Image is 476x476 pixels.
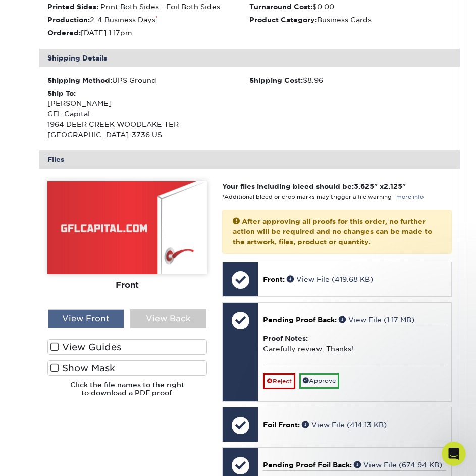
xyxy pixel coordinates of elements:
[263,316,337,324] span: Pending Proof Back:
[47,89,76,97] strong: Ship To:
[384,182,402,190] span: 2.125
[249,15,452,25] li: Business Cards
[130,309,206,328] div: View Back
[249,76,303,84] strong: Shipping Cost:
[47,381,207,405] h6: Click the file names to the right to download a PDF proof.
[249,3,312,11] strong: Turnaround Cost:
[47,15,250,25] li: 2-4 Business Days
[263,421,300,429] span: Foil Front:
[302,421,387,429] a: View File (414.13 KB)
[47,75,250,85] div: UPS Ground
[442,442,466,466] iframe: Intercom live chat
[47,28,250,38] li: [DATE] 1:17pm
[48,309,124,328] div: View Front
[339,316,414,324] a: View File (1.17 MB)
[299,373,339,389] a: Approve
[354,461,442,469] a: View File (674.94 KB)
[3,445,86,472] iframe: Google Customer Reviews
[249,2,452,12] li: $0.00
[47,88,250,140] div: [PERSON_NAME] GFL Capital 1964 DEER CREEK WOODLAKE TER [GEOGRAPHIC_DATA]-3736 US
[47,76,112,84] strong: Shipping Method:
[222,182,406,190] strong: Your files including bleed should be: " x "
[47,360,207,376] label: Show Mask
[263,373,295,389] a: Reject
[47,339,207,355] label: View Guides
[354,182,374,190] span: 3.625
[233,217,432,246] strong: After approving all proofs for this order, no further action will be required and no changes can ...
[249,16,317,24] strong: Product Category:
[249,75,452,85] div: $8.96
[287,275,373,283] a: View File (419.68 KB)
[222,194,424,200] small: *Additional bleed or crop marks may trigger a file warning –
[263,275,285,283] span: Front:
[263,334,308,342] strong: Proof Notes:
[47,29,81,37] strong: Ordered:
[47,274,207,296] div: Front
[263,461,352,469] span: Pending Proof Foil Back:
[39,49,460,67] div: Shipping Details
[39,150,460,168] div: Files
[263,325,446,364] div: Carefully review. Thanks!
[396,194,424,200] a: more info
[47,16,90,24] strong: Production:
[100,3,220,11] span: Print Both Sides - Foil Both Sides
[47,3,98,11] strong: Printed Sides:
